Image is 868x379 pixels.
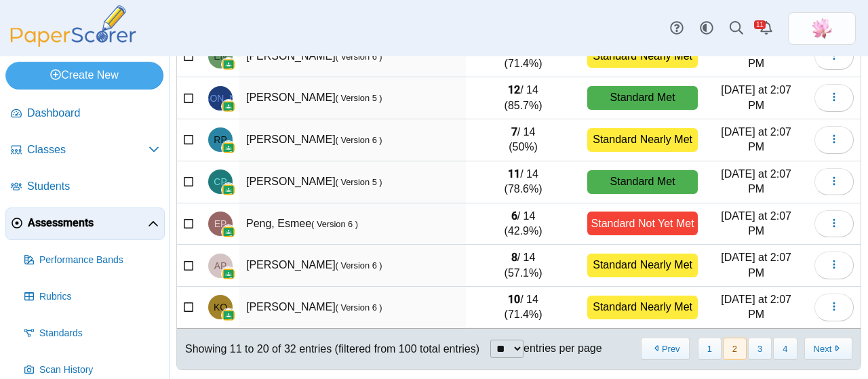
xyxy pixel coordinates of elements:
[721,210,791,237] time: Sep 9, 2025 at 2:07 PM
[466,77,580,119] td: / 14 (85.7%)
[587,128,698,152] div: Standard Nearly Met
[336,302,382,313] small: ( Version 6 )
[804,338,852,360] button: Next
[5,171,165,203] a: Students
[19,244,165,277] a: Performance Bands
[222,141,235,155] img: googleClassroom-logo.png
[721,84,791,111] time: Sep 9, 2025 at 2:07 PM
[587,296,698,319] div: Standard Nearly Met
[214,219,227,228] span: Esmee Peng
[39,327,159,340] span: Standards
[239,35,466,77] td: [PERSON_NAME]
[214,135,226,144] span: Riyana Essabela Padillo
[28,216,148,231] span: Assessments
[336,177,382,187] small: ( Version 5 )
[511,210,517,222] b: 6
[508,83,520,96] b: 12
[751,14,781,43] a: Alerts
[222,267,235,281] img: googleClassroom-logo.png
[27,179,159,194] span: Students
[239,77,466,119] td: [PERSON_NAME]
[721,252,791,278] time: Sep 9, 2025 at 2:07 PM
[524,342,602,354] label: entries per page
[39,254,159,267] span: Performance Bands
[222,225,235,239] img: googleClassroom-logo.png
[336,93,382,103] small: ( Version 5 )
[773,338,797,360] button: 4
[239,119,466,161] td: [PERSON_NAME]
[5,134,165,167] a: Classes
[587,86,698,110] div: Standard Met
[5,37,141,49] a: PaperScorer
[214,177,226,186] span: Chloe Park
[511,125,517,138] b: 7
[466,161,580,203] td: / 14 (78.6%)
[721,294,791,320] time: Sep 9, 2025 at 2:07 PM
[239,161,466,203] td: [PERSON_NAME]
[39,290,159,304] span: Rubrics
[721,42,791,68] time: Sep 9, 2025 at 2:08 PM
[511,251,517,264] b: 8
[181,94,259,103] span: Jacob Ong
[788,12,856,45] a: ps.MuGhfZT6iQwmPTCC
[587,170,698,194] div: Standard Met
[214,261,227,271] span: Ashley Phung
[222,100,235,113] img: googleClassroom-logo.png
[5,62,163,89] a: Create New
[5,207,165,240] a: Assessments
[508,167,520,180] b: 11
[641,338,689,360] button: Previous
[336,260,382,271] small: ( Version 6 )
[721,126,791,153] time: Sep 9, 2025 at 2:07 PM
[214,52,226,61] span: Evelyn Nong
[27,142,149,157] span: Classes
[698,338,722,360] button: 1
[466,287,580,329] td: / 14 (71.4%)
[748,338,772,360] button: 3
[5,5,141,47] img: PaperScorer
[723,338,747,360] button: 2
[239,287,466,329] td: [PERSON_NAME]
[811,18,833,39] img: ps.MuGhfZT6iQwmPTCC
[39,363,159,377] span: Scan History
[239,245,466,287] td: [PERSON_NAME]
[466,245,580,287] td: / 14 (57.1%)
[222,58,235,71] img: googleClassroom-logo.png
[311,219,358,229] small: ( Version 6 )
[19,317,165,350] a: Standards
[466,35,580,77] td: / 14 (71.4%)
[239,203,466,245] td: Peng, Esmee
[466,203,580,245] td: / 14 (42.9%)
[222,183,235,197] img: googleClassroom-logo.png
[811,18,833,39] span: Xinmei Li
[587,254,698,277] div: Standard Nearly Met
[336,52,382,62] small: ( Version 6 )
[508,293,520,306] b: 10
[639,338,852,360] nav: pagination
[214,302,227,312] span: Kailee Quan
[466,119,580,161] td: / 14 (50%)
[587,212,698,235] div: Standard Not Yet Met
[336,135,382,145] small: ( Version 6 )
[721,168,791,195] time: Sep 9, 2025 at 2:07 PM
[19,281,165,313] a: Rubrics
[222,308,235,322] img: googleClassroom-logo.png
[27,106,159,121] span: Dashboard
[5,98,165,130] a: Dashboard
[177,329,479,370] div: Showing 11 to 20 of 32 entries (filtered from 100 total entries)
